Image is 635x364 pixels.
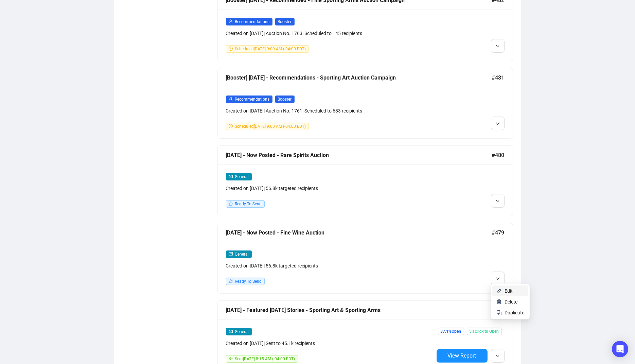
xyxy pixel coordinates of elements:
span: Scheduled [DATE] 9:00 AM (-04:00 EDT) [235,124,306,129]
span: #480 [492,151,505,159]
span: General [235,252,249,257]
span: Scheduled [DATE] 9:00 AM (-04:00 EDT) [235,47,306,51]
span: #479 [492,228,505,237]
span: user [229,19,233,23]
span: Duplicate [505,310,524,315]
span: down [496,44,500,48]
span: clock-circle [229,124,233,128]
span: mail [229,329,233,333]
div: [Booster] [DATE] - Recommendations - Sporting Art Auction Campaign [226,73,492,82]
div: Created on [DATE] | Auction No. 1763 | Scheduled to 145 recipients [226,30,434,37]
span: Booster [275,96,295,103]
span: Ready To Send [235,279,262,284]
span: 37.1% Open [438,328,464,335]
a: [Booster] [DATE] - Recommendations - Sporting Art Auction Campaign#481userRecommendationsBoosterC... [217,68,513,139]
a: [DATE] - Now Posted - Fine Wine Auction#479mailGeneralCreated on [DATE]| 56.8k targeted recipient... [217,223,513,294]
span: General [235,329,249,334]
div: [DATE] - Featured [DATE] Stories - Sporting Art & Sporting Arms [226,306,492,314]
span: Sent [DATE] 8:15 AM (-04:00 EDT) [235,357,295,361]
span: Edit [505,288,513,294]
span: General [235,174,249,179]
span: mail [229,174,233,178]
img: svg+xml;base64,PHN2ZyB4bWxucz0iaHR0cDovL3d3dy53My5vcmcvMjAwMC9zdmciIHhtbG5zOnhsaW5rPSJodHRwOi8vd3... [496,288,502,294]
span: down [496,354,500,358]
div: [DATE] - Now Posted - Fine Wine Auction [226,228,492,237]
div: Open Intercom Messenger [612,341,628,357]
span: down [496,122,500,126]
div: Created on [DATE] | 56.8k targeted recipients [226,185,434,192]
span: Delete [505,299,517,305]
span: like [229,279,233,283]
div: Created on [DATE] | Sent to 45.1k recipients [226,340,434,347]
span: mail [229,252,233,256]
span: 5% Click to Open [467,328,502,335]
div: Created on [DATE] | 56.8k targeted recipients [226,262,434,270]
a: [DATE] - Now Posted - Rare Spirits Auction#480mailGeneralCreated on [DATE]| 56.8k targeted recipi... [217,145,513,216]
span: Ready To Send [235,202,262,206]
span: Recommendations [235,19,270,24]
span: down [496,199,500,203]
button: View Report [437,349,488,363]
span: send [229,357,233,361]
span: clock-circle [229,47,233,51]
img: svg+xml;base64,PHN2ZyB4bWxucz0iaHR0cDovL3d3dy53My5vcmcvMjAwMC9zdmciIHhtbG5zOnhsaW5rPSJodHRwOi8vd3... [496,299,502,305]
span: down [496,277,500,281]
span: like [229,202,233,206]
span: #481 [492,73,505,82]
span: View Report [448,352,476,359]
span: Recommendations [235,97,270,102]
div: [DATE] - Now Posted - Rare Spirits Auction [226,151,492,159]
span: Booster [275,18,295,25]
span: user [229,97,233,101]
div: Created on [DATE] | Auction No. 1761 | Scheduled to 683 recipients [226,107,434,115]
img: svg+xml;base64,PHN2ZyB4bWxucz0iaHR0cDovL3d3dy53My5vcmcvMjAwMC9zdmciIHdpZHRoPSIyNCIgaGVpZ2h0PSIyNC... [496,310,502,315]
